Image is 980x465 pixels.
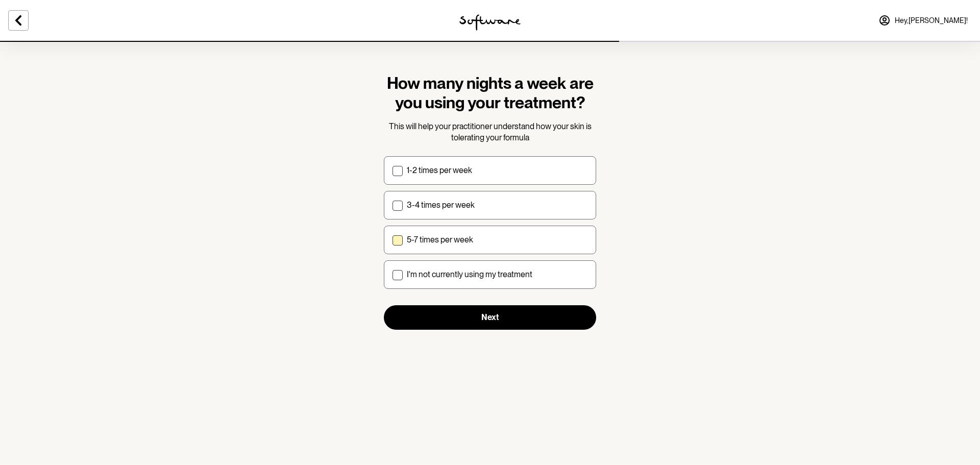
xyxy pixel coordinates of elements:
p: 5-7 times per week [407,235,473,244]
span: Next [481,312,499,322]
p: 1-2 times per week [407,165,472,175]
span: Hey, [PERSON_NAME] ! [895,16,968,25]
a: Hey,[PERSON_NAME]! [872,8,974,33]
img: software logo [459,14,521,31]
button: Next [384,305,596,330]
p: 3-4 times per week [407,200,475,210]
span: This will help your practitioner understand how your skin is tolerating your formula [389,121,592,142]
p: I'm not currently using my treatment [407,270,532,279]
h1: How many nights a week are you using your treatment? [384,74,596,113]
